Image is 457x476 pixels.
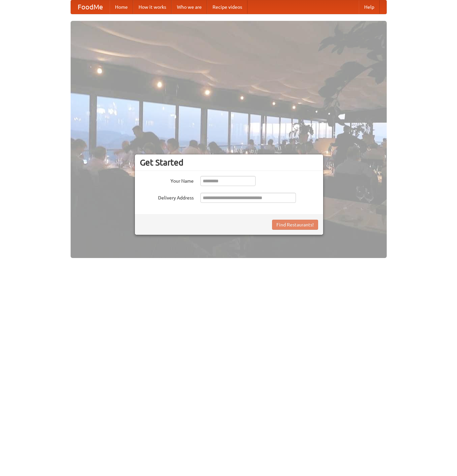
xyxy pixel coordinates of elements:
[71,0,110,14] a: FoodMe
[133,0,172,14] a: How it works
[110,0,133,14] a: Home
[140,176,194,184] label: Your Name
[359,0,380,14] a: Help
[140,193,194,201] label: Delivery Address
[207,0,247,14] a: Recipe videos
[172,0,207,14] a: Who we are
[140,157,318,168] h3: Get Started
[272,220,318,230] button: Find Restaurants!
